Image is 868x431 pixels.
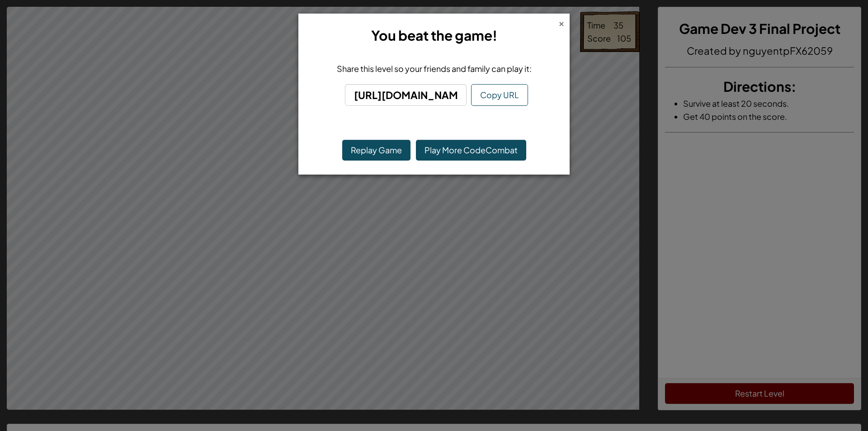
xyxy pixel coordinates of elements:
[416,140,526,161] a: Play More CodeCombat
[342,140,410,161] button: Replay Game
[558,18,565,27] div: ×
[480,90,519,100] span: Copy URL
[310,25,558,46] h3: You beat the game!
[471,84,528,106] button: Copy URL
[312,62,556,75] div: Share this level so your friends and family can play it:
